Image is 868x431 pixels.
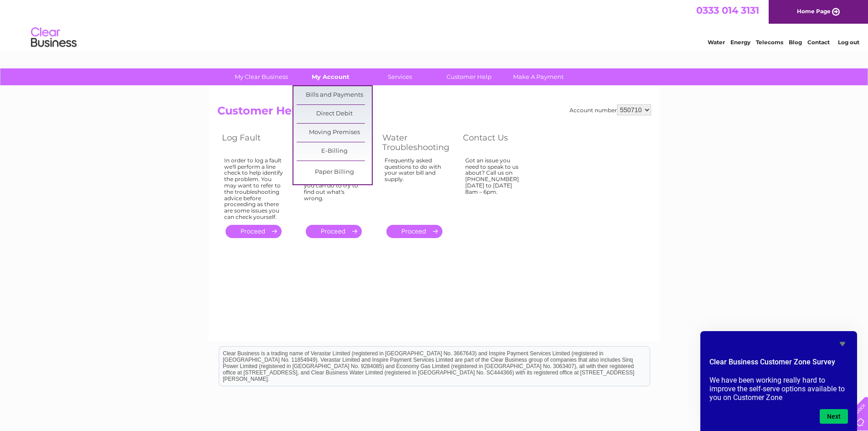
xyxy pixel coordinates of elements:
a: . [306,225,362,238]
img: logo.png [31,24,77,52]
a: Telecoms [756,39,783,46]
div: If you're having problems with your phone there are some simple checks you can do to try to find ... [304,157,364,217]
p: We have been working really hard to improve the self-serve options available to you on Customer Zone [709,376,848,402]
h2: Customer Help [217,104,651,122]
div: Got an issue you need to speak to us about? Call us on [PHONE_NUMBER] [DATE] to [DATE] 8am – 6pm. [465,157,524,217]
a: . [386,225,442,238]
div: Account number [570,104,651,115]
a: Log out [838,39,859,46]
a: . [226,225,282,238]
a: Customer Help [431,68,507,85]
div: In order to log a fault we'll perform a line check to help identify the problem. You may want to ... [224,157,283,220]
div: Frequently asked questions to do with your water bill and supply. [385,157,445,217]
a: Paper Billing [297,163,372,182]
a: Make A Payment [501,68,576,85]
a: 0333 014 3131 [696,5,759,16]
a: Services [362,68,437,85]
button: Hide survey [837,338,848,349]
a: Bills and Payments [297,86,372,104]
a: My Account [293,68,368,85]
th: Log Fault [217,130,297,155]
a: Blog [789,39,802,46]
a: Water [708,39,725,46]
a: E-Billing [297,142,372,161]
button: Next question [820,409,848,424]
a: Contact [807,39,830,46]
h2: Clear Business Customer Zone Survey [709,357,848,372]
div: Clear Business Customer Zone Survey [709,338,848,424]
a: My Clear Business [224,68,299,85]
a: Energy [730,39,750,46]
th: Water Troubleshooting [378,130,458,155]
th: Contact Us [458,130,538,155]
div: Clear Business is a trading name of Verastar Limited (registered in [GEOGRAPHIC_DATA] No. 3667643... [219,5,650,44]
a: Moving Premises [297,124,372,142]
a: Direct Debit [297,105,372,123]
